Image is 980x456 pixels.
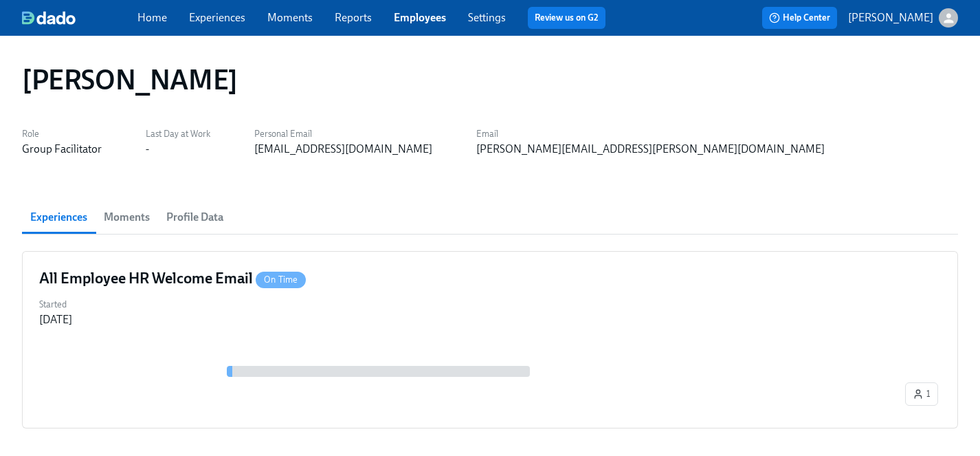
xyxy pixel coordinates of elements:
div: [PERSON_NAME][EMAIL_ADDRESS][PERSON_NAME][DOMAIN_NAME] [476,142,825,157]
span: On Time [256,274,306,285]
span: Profile Data [166,208,223,227]
h4: All Employee HR Welcome Email [39,268,306,289]
div: Group Facilitator [22,142,102,157]
button: 1 [905,382,938,406]
div: - [146,142,149,157]
a: Review us on G2 [535,11,599,25]
label: Role [22,127,102,142]
button: Help Center [762,7,837,29]
a: Reports [335,11,372,24]
span: Moments [104,208,150,227]
label: Email [476,127,825,142]
img: dado [22,11,76,25]
a: Experiences [189,11,245,24]
a: Moments [267,11,313,24]
button: [PERSON_NAME] [848,8,958,28]
a: Employees [394,11,446,24]
span: 1 [913,387,931,401]
button: Review us on G2 [528,7,605,29]
h1: [PERSON_NAME] [22,63,238,96]
span: Help Center [769,11,830,25]
a: Home [137,11,167,24]
label: Personal Email [254,127,432,142]
p: [PERSON_NAME] [848,10,933,25]
label: Started [39,297,72,312]
div: [EMAIL_ADDRESS][DOMAIN_NAME] [254,142,432,157]
span: Experiences [30,208,87,227]
div: [DATE] [39,312,72,327]
label: Last Day at Work [146,127,210,142]
a: dado [22,11,137,25]
a: Settings [468,11,506,24]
